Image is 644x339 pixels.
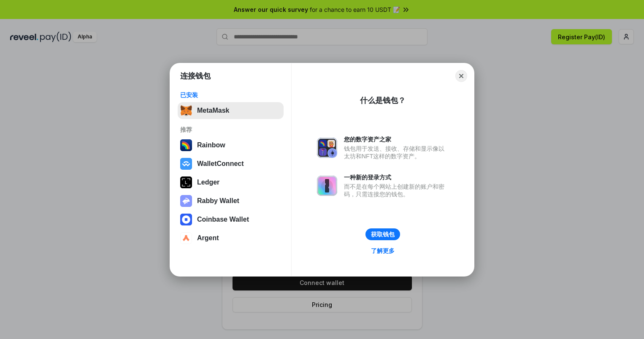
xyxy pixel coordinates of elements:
button: Coinbase Wallet [178,211,284,228]
img: svg+xml,%3Csvg%20xmlns%3D%22http%3A%2F%2Fwww.w3.org%2F2000%2Fsvg%22%20fill%3D%22none%22%20viewBox... [317,138,337,158]
img: svg+xml,%3Csvg%20xmlns%3D%22http%3A%2F%2Fwww.w3.org%2F2000%2Fsvg%22%20fill%3D%22none%22%20viewBox... [317,176,337,196]
div: 您的数字资产之家 [344,136,449,143]
img: svg+xml,%3Csvg%20fill%3D%22none%22%20height%3D%2233%22%20viewBox%3D%220%200%2035%2033%22%20width%... [180,105,192,117]
button: Argent [178,230,284,247]
img: svg+xml,%3Csvg%20width%3D%2228%22%20height%3D%2228%22%20viewBox%3D%220%200%2028%2028%22%20fill%3D... [180,214,192,225]
button: Rainbow [178,137,284,154]
div: MetaMask [197,107,229,114]
button: Ledger [178,174,284,191]
button: Rabby Wallet [178,193,284,209]
div: Ledger [197,179,219,186]
div: 已安装 [180,91,281,99]
div: 钱包用于发送、接收、存储和显示像以太坊和NFT这样的数字资产。 [344,145,449,160]
img: svg+xml,%3Csvg%20xmlns%3D%22http%3A%2F%2Fwww.w3.org%2F2000%2Fsvg%22%20width%3D%2228%22%20height%3... [180,176,192,188]
div: 什么是钱包？ [360,95,406,106]
div: Argent [197,234,219,242]
div: Rabby Wallet [197,197,239,205]
div: Coinbase Wallet [197,216,249,223]
button: Close [455,70,467,82]
button: WalletConnect [178,155,284,172]
a: 了解更多 [366,245,400,256]
div: 获取钱包 [371,231,395,238]
h1: 连接钱包 [180,71,211,81]
div: 一种新的登录方式 [344,174,449,181]
img: svg+xml,%3Csvg%20width%3D%2228%22%20height%3D%2228%22%20viewBox%3D%220%200%2028%2028%22%20fill%3D... [180,158,192,170]
img: svg+xml,%3Csvg%20xmlns%3D%22http%3A%2F%2Fwww.w3.org%2F2000%2Fsvg%22%20fill%3D%22none%22%20viewBox... [180,195,192,207]
div: 而不是在每个网站上创建新的账户和密码，只需连接您的钱包。 [344,183,449,198]
button: 获取钱包 [365,228,400,240]
div: Rainbow [197,141,225,149]
div: 推荐 [180,126,281,133]
button: MetaMask [178,102,284,119]
img: svg+xml,%3Csvg%20width%3D%2228%22%20height%3D%2228%22%20viewBox%3D%220%200%2028%2028%22%20fill%3D... [180,232,192,244]
img: svg+xml,%3Csvg%20width%3D%22120%22%20height%3D%22120%22%20viewBox%3D%220%200%20120%20120%22%20fil... [180,139,192,151]
div: 了解更多 [371,247,395,255]
div: WalletConnect [197,160,244,168]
